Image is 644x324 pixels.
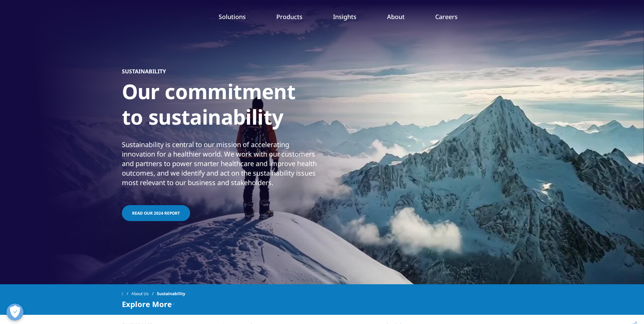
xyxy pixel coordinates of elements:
[179,2,522,34] nav: Primary
[122,79,376,134] h1: Our commitment to sustainability
[122,300,172,308] span: Explore More
[6,304,23,321] button: Open Preferences
[122,205,190,221] a: READ OUR 2024 REPORT
[122,68,166,75] h5: Sustainability
[157,288,185,300] span: Sustainability
[276,13,302,21] a: Products
[131,288,157,300] a: About Us
[122,140,320,192] p: Sustainability is central to our mission of accelerating innovation for a healthier world. We wor...
[333,13,356,21] a: Insights
[132,210,180,216] span: READ OUR 2024 REPORT
[435,13,458,21] a: Careers
[219,13,246,21] a: Solutions
[387,13,405,21] a: About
